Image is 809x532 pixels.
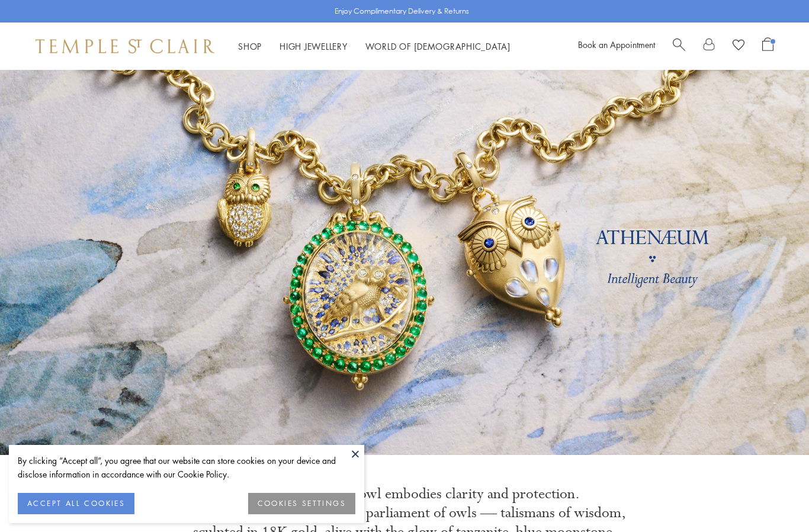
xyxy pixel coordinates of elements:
a: View Wishlist [733,37,744,55]
iframe: Gorgias live chat messenger [750,476,797,520]
a: High JewelleryHigh Jewellery [280,40,348,52]
img: Temple St. Clair [36,39,214,53]
a: ShopShop [238,40,262,52]
a: Open Shopping Bag [762,37,773,55]
a: World of [DEMOGRAPHIC_DATA]World of [DEMOGRAPHIC_DATA] [365,40,511,52]
button: COOKIES SETTINGS [248,493,355,514]
nav: Main navigation [238,39,511,54]
button: ACCEPT ALL COOKIES [18,493,134,514]
a: Search [673,37,685,55]
div: By clicking “Accept all”, you agree that our website can store cookies on your device and disclos... [18,454,355,481]
p: Enjoy Complimentary Delivery & Returns [335,5,469,17]
a: Book an Appointment [578,39,655,50]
